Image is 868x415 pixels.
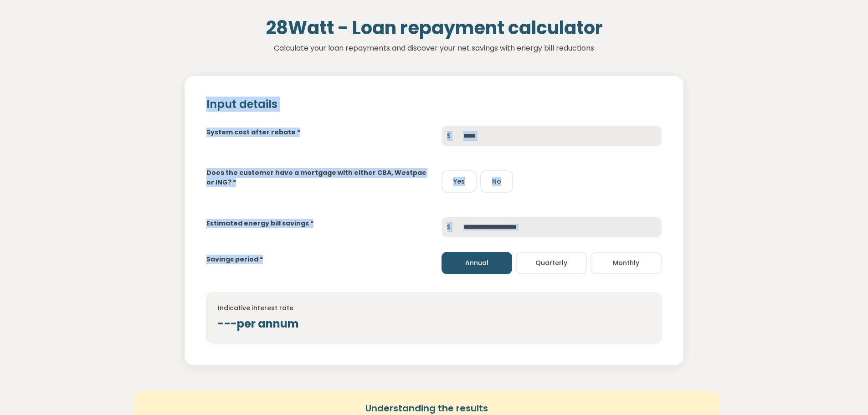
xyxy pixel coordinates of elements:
[206,168,426,187] label: Does the customer have a mortgage with either CBA, Westpac or ING? *
[206,98,662,111] h2: Input details
[516,252,587,274] button: Quarterly
[206,219,313,228] label: Estimated energy bill savings *
[591,252,662,274] button: Monthly
[218,304,650,312] h4: Indicative interest rate
[442,170,477,193] button: Yes
[442,126,456,146] span: $
[206,255,263,264] label: Savings period *
[442,217,456,237] span: $
[442,252,513,274] button: Annual
[144,402,709,415] h5: Understanding the results
[480,170,513,193] button: No
[218,316,650,332] div: --- per annum
[206,128,300,137] label: System cost after rebate *
[134,42,735,54] p: Calculate your loan repayments and discover your net savings with energy bill reductions
[134,17,735,39] h1: 28Watt - Loan repayment calculator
